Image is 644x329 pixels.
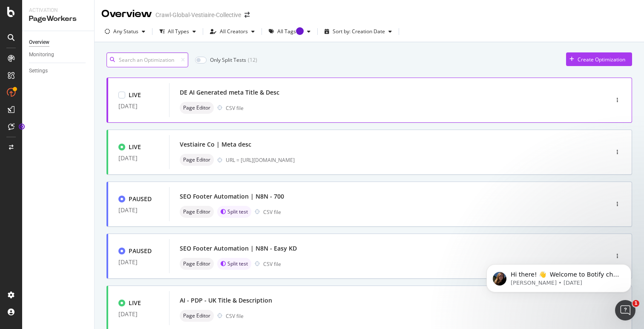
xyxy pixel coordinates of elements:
[18,123,26,130] div: Tooltip anchor
[113,29,138,34] div: Any Status
[265,25,314,38] button: All TagsTooltip anchor
[226,156,572,164] div: URL = [URL][DOMAIN_NAME]
[566,52,632,66] button: Create Optimization
[227,209,248,214] span: Split test
[183,313,210,318] span: Page Editor
[180,154,214,166] div: neutral label
[244,12,250,18] div: arrow-right-arrow-left
[632,300,639,307] span: 1
[180,258,214,270] div: neutral label
[210,56,246,63] div: Only Split Tests
[263,208,281,216] div: CSV file
[180,140,251,149] div: Vestiaire Co | Meta desc
[183,209,210,214] span: Page Editor
[118,155,159,162] div: [DATE]
[118,311,159,317] div: [DATE]
[217,206,251,218] div: brand label
[296,27,304,35] div: Tooltip anchor
[615,300,635,320] iframe: Intercom live chat
[183,261,210,266] span: Page Editor
[101,25,149,38] button: Any Status
[207,25,258,38] button: All Creators
[129,143,141,151] div: LIVE
[29,50,88,59] a: Monitoring
[118,207,159,214] div: [DATE]
[180,206,214,218] div: neutral label
[29,7,87,14] div: Activation
[180,88,279,97] div: DE AI Generated meta Title & Desc
[129,247,152,255] div: PAUSED
[155,11,241,19] div: Crawl-Global-Vestiaire-Collective
[227,261,248,266] span: Split test
[29,38,88,47] a: Overview
[183,157,210,162] span: Page Editor
[37,33,147,40] p: Message from Laura, sent 4w ago
[183,105,210,110] span: Page Editor
[180,102,214,114] div: neutral label
[474,246,644,306] iframe: Intercom notifications message
[37,25,145,66] span: Hi there! 👋 Welcome to Botify chat support! Have a question? Reply to this message and our team w...
[321,25,395,38] button: Sort by: Creation Date
[180,310,214,322] div: neutral label
[29,14,87,24] div: PageWorkers
[118,259,159,266] div: [DATE]
[217,258,251,270] div: brand label
[333,29,385,34] div: Sort by: Creation Date
[29,66,48,75] div: Settings
[129,91,141,99] div: LIVE
[29,38,49,47] div: Overview
[277,29,304,34] div: All Tags
[29,66,88,75] a: Settings
[118,103,159,110] div: [DATE]
[129,299,141,307] div: LIVE
[101,7,152,21] div: Overview
[156,25,199,38] button: All Types
[129,195,152,203] div: PAUSED
[220,29,248,34] div: All Creators
[263,260,281,268] div: CSV file
[168,29,189,34] div: All Types
[180,192,284,201] div: SEO Footer Automation | N8N - 700
[578,56,625,63] div: Create Optimization
[29,50,54,59] div: Monitoring
[180,244,297,253] div: SEO Footer Automation | N8N - Easy KD
[226,312,244,320] div: CSV file
[106,52,188,67] input: Search an Optimization
[180,296,272,305] div: AI - PDP - UK Title & Description
[248,56,257,63] div: ( 12 )
[226,104,244,112] div: CSV file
